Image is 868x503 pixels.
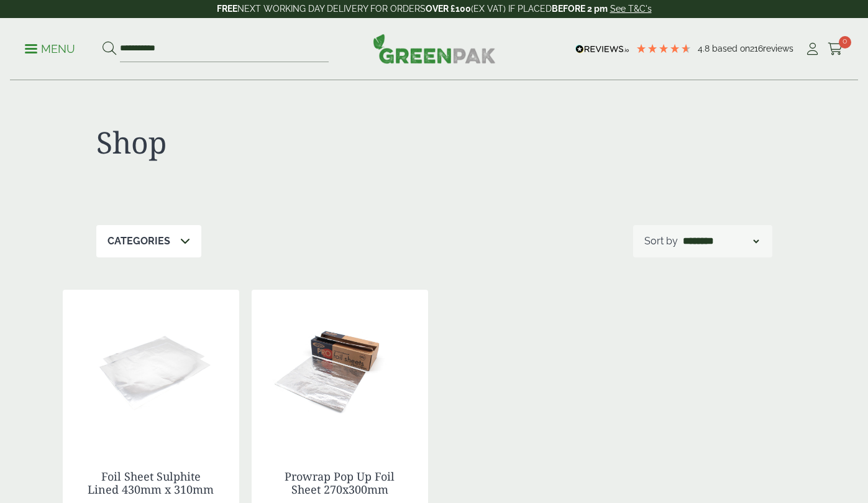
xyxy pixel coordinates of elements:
img: GreenPak Supplies [373,34,496,63]
h1: Shop [96,124,434,160]
p: Categories [107,234,170,249]
select: Shop order [680,234,761,249]
i: My Account [805,43,820,55]
p: Sort by [644,234,678,249]
strong: FREE [217,4,237,14]
span: reviews [763,44,793,53]
img: GP3330019D Foil Sheet Sulphate Lined bare [63,290,239,445]
span: 216 [750,44,763,53]
a: See T&C's [610,4,652,14]
a: Prowrap Pop Up Foil Sheet 270x300mm [285,469,395,497]
a: Menu [25,42,75,54]
img: GP3830014A Pro Foil Sheets Box open with single sheet [252,290,428,445]
img: REVIEWS.io [575,45,629,53]
i: Cart [828,43,843,55]
strong: BEFORE 2 pm [552,4,608,14]
p: Menu [25,42,75,57]
a: 0 [828,40,843,58]
span: 4.8 [698,44,712,53]
div: 4.79 Stars [636,43,692,54]
a: Foil Sheet Sulphite Lined 430mm x 310mm [88,469,214,497]
span: 0 [839,36,851,48]
span: Based on [712,44,750,53]
strong: OVER £100 [426,4,471,14]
